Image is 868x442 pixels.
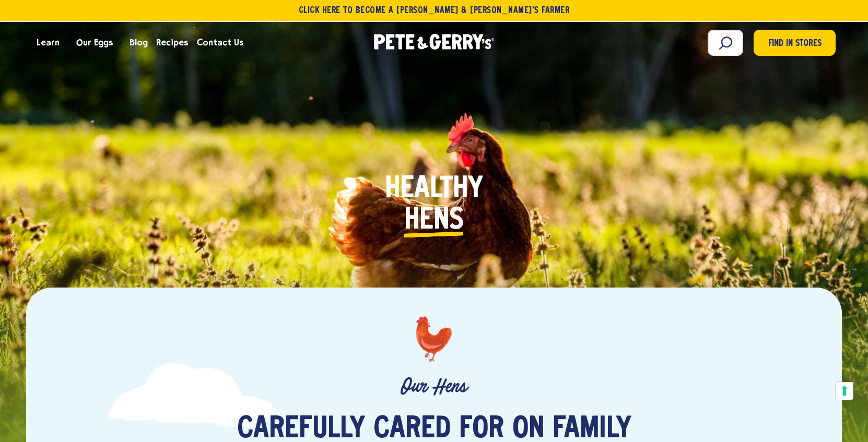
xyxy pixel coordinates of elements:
[32,29,64,57] a: Learn
[94,375,774,398] p: Our Hens
[125,29,152,57] a: Blog
[76,36,113,49] span: Our Eggs
[197,36,243,49] span: Contact Us
[152,29,192,57] a: Recipes
[754,30,836,56] a: Find in Stores
[37,36,60,49] span: Learn
[836,382,853,400] button: Your consent preferences for tracking technologies
[72,29,117,57] a: Our Eggs
[156,36,188,49] span: Recipes
[708,30,743,56] input: Search
[64,41,69,45] button: Open the dropdown menu for Learn
[385,174,483,205] span: Healthy
[130,36,148,49] span: Blog
[768,37,822,51] span: Find in Stores
[193,29,248,57] a: Contact Us
[117,41,122,45] button: Open the dropdown menu for Our Eggs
